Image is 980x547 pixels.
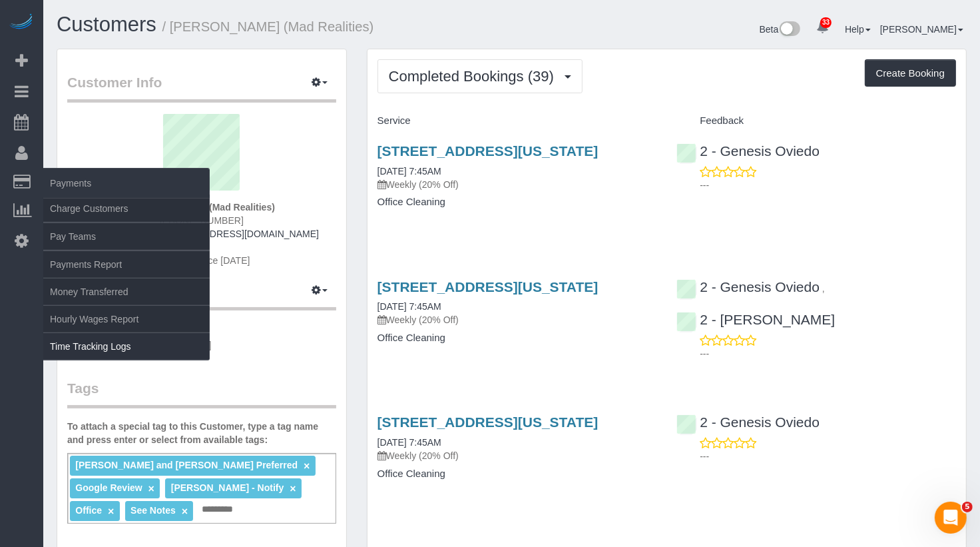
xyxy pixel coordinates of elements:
[377,449,657,462] p: Weekly (20% Off)
[290,483,296,494] a: ×
[130,505,176,516] span: See Notes
[820,17,832,28] span: 33
[700,179,956,192] p: ---
[75,482,142,493] span: Google Review
[377,197,657,208] h4: Office Cleaning
[377,59,583,93] button: Completed Bookings (39)
[377,178,657,191] p: Weekly (20% Off)
[171,482,284,493] span: [PERSON_NAME] - Notify
[67,378,336,408] legend: Tags
[845,24,871,35] a: Help
[676,414,820,430] a: 2 - Genesis Oviedo
[43,223,210,250] a: Pay Teams
[43,195,210,222] a: Charge Customers
[108,506,114,517] a: ×
[880,24,963,35] a: [PERSON_NAME]
[760,24,801,35] a: Beta
[75,460,298,470] span: [PERSON_NAME] and [PERSON_NAME] Preferred
[43,251,210,278] a: Payments Report
[8,13,35,32] img: Automaid Logo
[377,313,657,326] p: Weekly (20% Off)
[822,283,825,294] span: ,
[43,278,210,305] a: Money Transferred
[43,168,210,199] span: Payments
[778,21,800,39] img: New interface
[43,195,210,360] ul: Payments
[148,483,154,494] a: ×
[377,166,441,177] a: [DATE] 7:45AM
[676,143,820,159] a: 2 - Genesis Oviedo
[377,437,441,448] a: [DATE] 7:45AM
[389,68,561,85] span: Completed Bookings (39)
[377,301,441,312] a: [DATE] 7:45AM
[377,115,657,127] h4: Service
[182,506,188,517] a: ×
[43,306,210,332] a: Hourly Wages Report
[700,450,956,463] p: ---
[700,347,956,360] p: ---
[676,279,820,294] a: 2 - Genesis Oviedo
[67,420,336,446] label: To attach a special tag to this Customer, type a tag name and press enter or select from availabl...
[810,13,836,43] a: 33
[865,59,956,87] button: Create Booking
[304,460,310,472] a: ×
[676,115,956,127] h4: Feedback
[75,505,102,516] span: Office
[377,143,599,159] a: [STREET_ADDRESS][US_STATE]
[377,414,599,430] a: [STREET_ADDRESS][US_STATE]
[935,502,967,534] iframe: Intercom live chat
[57,13,156,36] a: Customers
[67,73,336,103] legend: Customer Info
[377,332,657,344] h4: Office Cleaning
[676,312,835,327] a: 2 - [PERSON_NAME]
[377,468,657,480] h4: Office Cleaning
[962,502,973,512] span: 5
[162,19,374,34] small: / [PERSON_NAME] (Mad Realities)
[377,279,599,294] a: [STREET_ADDRESS][US_STATE]
[43,333,210,360] a: Time Tracking Logs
